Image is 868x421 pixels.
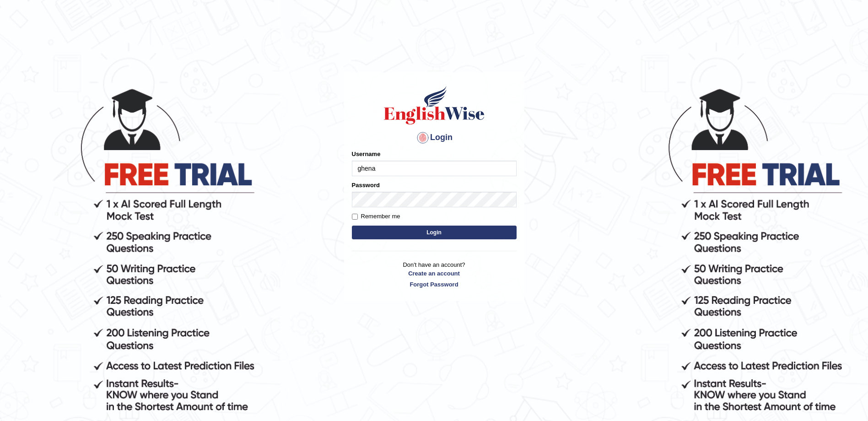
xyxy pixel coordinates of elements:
label: Remember me [352,212,400,221]
img: Logo of English Wise sign in for intelligent practice with AI [382,85,486,126]
p: Don't have an account? [352,260,517,289]
button: Login [352,226,517,239]
input: Remember me [352,214,358,220]
h4: Login [352,130,517,145]
a: Forgot Password [352,280,517,289]
a: Create an account [352,269,517,278]
label: Password [352,181,380,189]
label: Username [352,150,381,158]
